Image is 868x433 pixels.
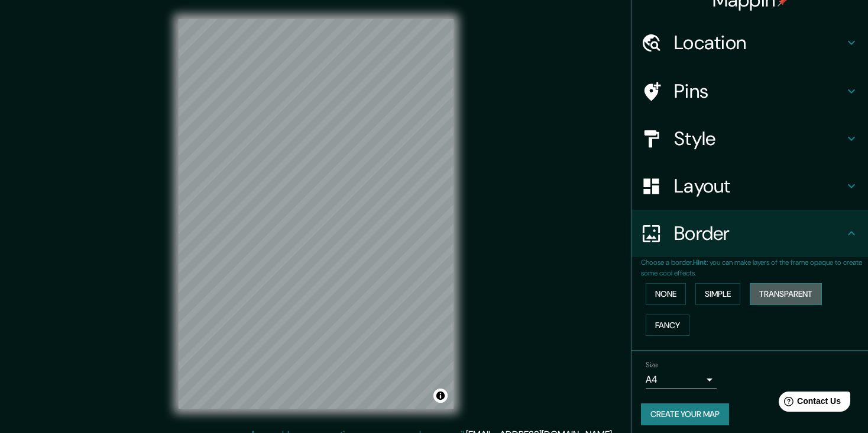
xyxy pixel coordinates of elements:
[631,162,868,210] div: Layout
[674,222,844,245] h4: Border
[674,79,844,103] h4: Pins
[641,257,868,278] p: Choose a border. : you can make layers of the frame opaque to create some cool effects.
[674,31,844,54] h4: Location
[695,283,740,305] button: Simple
[693,258,707,267] b: Hint
[631,115,868,162] div: Style
[674,174,844,198] h4: Layout
[631,19,868,66] div: Location
[631,210,868,257] div: Border
[646,370,717,389] div: A4
[179,19,454,409] canvas: Map
[433,389,448,403] button: Toggle attribution
[646,283,686,305] button: None
[674,127,844,150] h4: Style
[646,315,689,336] button: Fancy
[631,68,868,115] div: Pins
[641,403,729,425] button: Create your map
[646,360,658,370] label: Size
[750,283,822,305] button: Transparent
[763,387,855,420] iframe: Help widget launcher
